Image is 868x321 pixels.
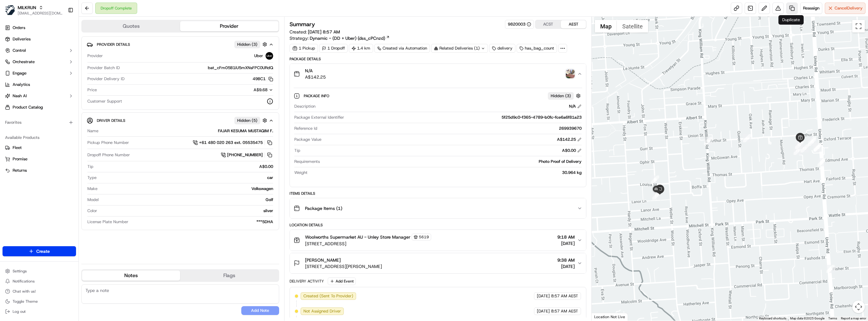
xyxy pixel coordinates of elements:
[557,137,582,142] div: A$142.25
[101,128,273,134] div: FAJAR KESUMA MUSTAQIM F.
[87,186,97,192] span: Make
[294,115,344,120] span: Package External Identifier
[794,147,802,155] div: 11
[557,234,575,240] span: 9:18 AM
[100,208,273,214] div: silver
[87,208,97,214] span: Color
[294,159,320,164] span: Requirements
[13,279,35,284] span: Notifications
[221,152,273,158] button: [PHONE_NUMBER]
[290,84,586,187] div: N/AA$142.25photo_proof_of_delivery image
[304,93,331,98] span: Package Info
[87,98,122,104] span: Customer Support
[551,308,578,314] span: 8:57 AM AEST
[517,44,557,53] div: has_bag_count
[290,253,586,273] button: [PERSON_NAME][STREET_ADDRESS][PERSON_NAME]9:38 AM[DATE]
[5,156,73,162] a: Promise
[803,5,819,11] span: Reassign
[835,5,863,11] span: Cancel Delivery
[593,312,614,321] img: Google
[801,144,809,152] div: 13
[825,3,865,14] button: CancelDelivery
[310,35,390,41] a: Dynamic - (DD + Uber) (dss_cPCnzd)
[3,143,76,153] button: Fleet
[303,293,353,299] span: Created (Sent To Provider)
[13,168,27,173] span: Returns
[566,69,575,78] img: photo_proof_of_delivery image
[218,87,273,93] button: A$9.68
[290,198,586,218] button: Package Items (1)
[87,65,120,71] span: Provider Batch ID
[508,21,531,27] button: 9820003
[3,267,76,276] button: Settings
[743,134,751,142] div: 16
[3,80,76,90] a: Analytics
[303,308,341,314] span: Not Assigned Driver
[374,44,430,53] a: Created via Automation
[813,144,822,152] div: 15
[3,102,76,112] a: Product Catalog
[290,56,587,62] div: Package Details
[305,68,326,74] span: N/A
[561,20,586,28] button: AEST
[13,156,27,162] span: Promise
[36,248,50,254] span: Create
[305,74,326,80] span: A$142.25
[13,36,31,42] span: Deliveries
[97,42,130,47] span: Provider Details
[569,104,582,109] div: N/A
[3,91,76,101] button: Nash AI
[199,140,263,146] span: +61 480 020 263 ext. 05535475
[290,191,587,196] div: Items Details
[193,139,273,146] button: +61 480 020 263 ext. 05535475
[13,25,25,31] span: Orders
[18,4,36,11] button: MILKRUN
[294,126,317,131] span: Reference Id
[548,92,582,100] button: Hidden (3)
[592,313,628,321] div: Location Not Live
[790,317,824,320] span: Map data ©2025 Google
[593,312,614,321] a: Open this area in Google Maps (opens a new window)
[595,20,617,33] button: Show street map
[305,257,341,263] span: [PERSON_NAME]
[3,246,76,256] button: Create
[18,11,63,16] button: [EMAIL_ADDRESS][DOMAIN_NAME]
[3,68,76,78] button: Engage
[254,53,263,59] span: Uber
[3,297,76,306] button: Toggle Theme
[294,104,315,109] span: Description
[3,3,65,18] button: MILKRUNMILKRUN[EMAIL_ADDRESS][DOMAIN_NAME]
[305,263,382,270] span: [STREET_ADDRESS][PERSON_NAME]
[419,235,429,240] span: 5619
[5,5,15,15] img: MILKRUN
[294,137,321,142] span: Package Value
[557,263,575,270] span: [DATE]
[290,64,586,84] button: N/AA$142.25photo_proof_of_delivery image
[3,57,76,67] button: Orchestrate
[87,152,130,158] span: Dropoff Phone Number
[180,270,278,281] button: Flags
[778,15,804,25] div: Duplicate
[13,48,26,53] span: Control
[290,230,586,251] button: Woolworths Supermarket AU - Unley Store Manager5619[STREET_ADDRESS]9:18 AM[DATE]
[305,234,410,240] span: Woolworths Supermarket AU - Unley Store Manager
[3,45,76,56] button: Control
[841,317,866,320] a: Report a map error
[537,308,550,314] span: [DATE]
[320,126,582,131] div: 269939670
[551,93,571,99] span: Hidden ( 3 )
[180,21,278,31] button: Provider
[3,154,76,164] button: Promise
[704,137,712,145] div: 17
[290,35,390,41] div: Strategy:
[290,279,324,284] div: Delivery Activity
[536,20,561,28] button: ACST
[13,104,43,110] span: Product Catalog
[557,257,575,263] span: 9:38 AM
[208,65,273,71] span: bat_cFm05B1iU5mXNsFPC0URdQ
[87,175,97,181] span: Type
[308,29,340,35] span: [DATE] 8:57 AM
[562,148,582,153] div: A$0.00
